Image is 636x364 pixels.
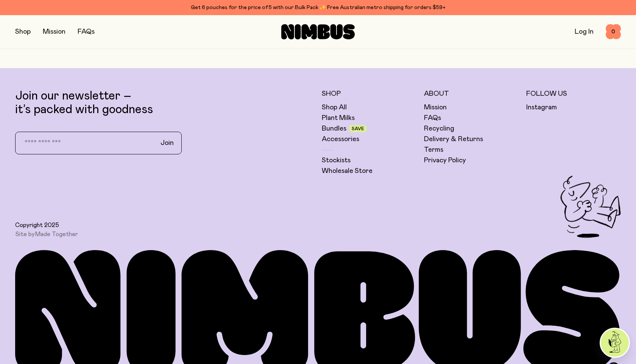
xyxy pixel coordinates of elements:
a: Recycling [424,124,454,133]
div: Get 6 pouches for the price of 5 with our Bulk Pack ✨ Free Australian metro shipping for orders $59+ [15,3,621,12]
h5: About [424,89,519,98]
p: Join our newsletter – it’s packed with goodness [15,89,314,117]
span: Save [352,126,364,131]
a: FAQs [424,114,441,123]
span: Join [161,138,174,148]
a: Stockists [322,156,351,165]
a: Wholesale Store [322,166,373,176]
button: 0 [606,24,621,39]
span: Site by [15,230,78,238]
button: Join [154,135,180,151]
a: Plant Milks [322,114,355,123]
a: Mission [424,103,447,112]
span: Copyright 2025 [15,221,59,229]
a: Instagram [526,103,557,112]
img: agent [601,329,629,357]
a: Delivery & Returns [424,135,483,144]
a: FAQs [78,28,95,35]
a: Privacy Policy [424,156,466,165]
a: Made Together [35,231,78,237]
h5: Follow Us [526,89,621,98]
a: Bundles [322,124,346,133]
h5: Shop [322,89,416,98]
a: Shop All [322,103,347,112]
a: Log In [575,28,594,35]
a: Mission [43,28,65,35]
a: Accessories [322,135,359,144]
a: Terms [424,145,443,154]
